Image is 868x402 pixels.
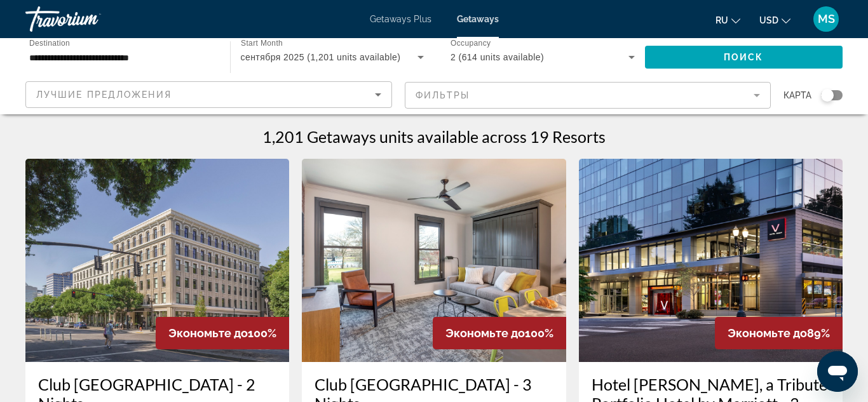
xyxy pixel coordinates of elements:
[25,159,289,362] img: DN39E01X.jpg
[445,326,525,340] span: Экономьте до
[168,326,248,340] span: Экономьте до
[728,326,807,340] span: Экономьте до
[759,11,790,29] button: Change currency
[156,317,289,349] div: 100%
[810,6,843,32] button: User Menu
[36,90,172,100] span: Лучшие предложения
[370,14,431,24] a: Getaways Plus
[302,159,566,362] img: DN39I01X.jpg
[818,13,835,25] span: MS
[579,159,843,362] img: RU29E01X.jpg
[451,52,544,62] span: 2 (614 units available)
[25,3,153,36] a: Travorium
[405,81,771,109] button: Filter
[645,46,843,69] button: Поиск
[29,39,70,47] span: Destination
[262,127,606,146] h1: 1,201 Getaways units available across 19 Resorts
[759,15,778,25] span: USD
[241,52,401,62] span: сентября 2025 (1,201 units available)
[457,14,499,24] a: Getaways
[36,87,381,102] mat-select: Sort by
[451,39,491,48] span: Occupancy
[817,351,858,392] iframe: Кнопка для запуску вікна повідомлень
[433,317,566,349] div: 100%
[241,39,283,48] span: Start Month
[724,52,764,62] span: Поиск
[715,317,843,349] div: 89%
[715,11,740,29] button: Change language
[783,86,811,104] span: карта
[715,15,728,25] span: ru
